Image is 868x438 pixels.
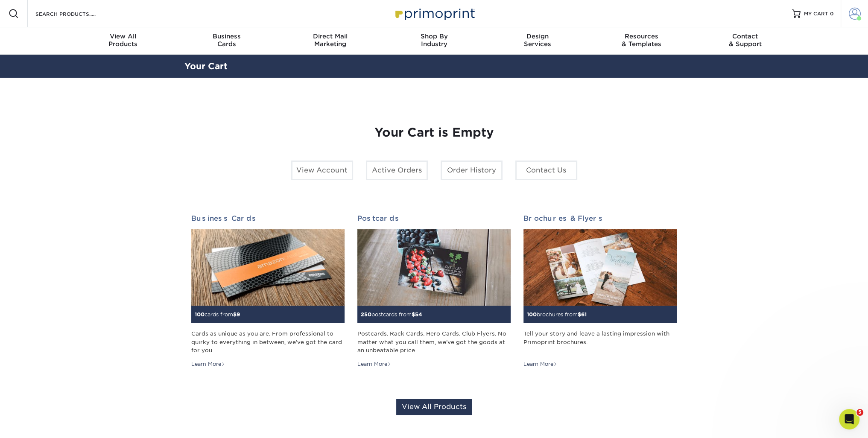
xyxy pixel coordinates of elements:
a: Contact Us [515,161,577,180]
img: Primoprint [392,4,477,23]
a: Business Cards 100cards from$9 Cards as unique as you are. From professional to quirky to everyth... [191,214,345,368]
input: SEARCH PRODUCTS..... [35,9,118,19]
a: Resources& Templates [590,27,693,55]
small: cards from [195,311,240,318]
span: Design [486,32,590,40]
div: Cards as unique as you are. From professional to quirky to everything in between, we've got the c... [191,330,345,354]
span: Shop By [382,32,486,40]
span: 5 [856,409,863,416]
span: 54 [415,311,422,318]
a: View AllProducts [71,27,175,55]
div: Learn More [191,360,225,368]
div: & Support [693,32,797,48]
span: 100 [527,311,537,318]
div: Services [486,32,590,48]
div: & Templates [590,32,693,48]
span: 100 [195,311,205,318]
h2: Brochures & Flyers [523,214,677,222]
small: brochures from [527,311,587,318]
span: $ [412,311,415,318]
div: Products [71,32,175,48]
a: Shop ByIndustry [382,27,486,55]
img: Postcards [357,229,511,306]
span: MY CART [804,10,828,18]
div: Learn More [523,360,557,368]
h1: Your Cart is Empty [191,126,677,140]
small: postcards from [361,311,422,318]
span: View All [71,32,175,40]
a: Postcards 250postcards from$54 Postcards. Rack Cards. Hero Cards. Club Flyers. No matter what you... [357,214,511,368]
span: $ [578,311,581,318]
img: Business Cards [191,229,345,306]
a: BusinessCards [175,27,278,55]
span: 0 [830,11,834,17]
a: DesignServices [486,27,590,55]
a: Your Cart [184,61,228,71]
div: Learn More [357,360,391,368]
h2: Business Cards [191,214,345,222]
a: Direct MailMarketing [278,27,382,55]
iframe: Intercom live chat [839,409,859,429]
img: Brochures & Flyers [523,229,677,306]
a: View All Products [396,399,472,415]
span: Business [175,32,278,40]
span: 250 [361,311,371,318]
a: Order History [441,161,503,180]
span: 61 [581,311,587,318]
span: Direct Mail [278,32,382,40]
a: View Account [291,161,353,180]
a: Contact& Support [693,27,797,55]
div: Postcards. Rack Cards. Hero Cards. Club Flyers. No matter what you call them, we've got the goods... [357,330,511,354]
span: 9 [237,311,240,318]
div: Marketing [278,32,382,48]
span: Contact [693,32,797,40]
a: Brochures & Flyers 100brochures from$61 Tell your story and leave a lasting impression with Primo... [523,214,677,368]
div: Industry [382,32,486,48]
span: Resources [590,32,693,40]
iframe: Google Customer Reviews [2,412,73,435]
div: Tell your story and leave a lasting impression with Primoprint brochures. [523,330,677,354]
a: Active Orders [366,161,428,180]
div: Cards [175,32,278,48]
span: $ [233,311,237,318]
h2: Postcards [357,214,511,222]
